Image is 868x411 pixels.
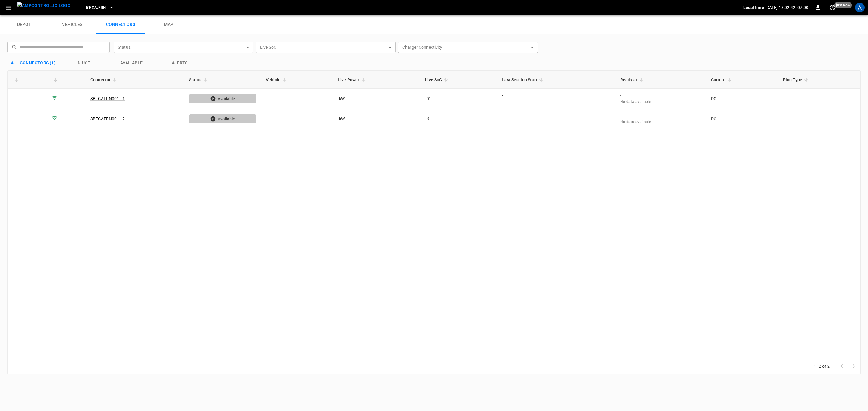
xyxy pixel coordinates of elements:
[90,96,125,101] a: 3BFCAFRN001 - 1
[814,363,830,369] p: 1–2 of 2
[420,89,497,109] td: - %
[90,76,118,83] span: Connector
[828,3,837,12] button: set refresh interval
[84,2,116,14] button: BF.CA.FRN
[189,76,209,83] span: Status
[338,76,367,83] span: Live Power
[107,56,156,70] button: Available
[834,2,852,8] span: just now
[778,109,860,129] td: -
[620,76,645,83] span: Ready at
[620,120,651,124] span: No data available
[333,109,420,129] td: - kW
[189,114,256,123] div: Available
[145,15,193,34] a: map
[620,113,701,119] p: -
[59,56,107,70] button: in use
[502,92,610,98] p: -
[420,109,497,129] td: - %
[706,89,778,109] td: DC
[17,2,71,9] img: ampcontrol.io logo
[48,15,96,34] a: vehicles
[778,89,860,109] td: -
[783,76,810,83] span: Plug Type
[855,3,865,12] div: profile-icon
[266,76,288,83] span: Vehicle
[333,89,420,109] td: - kW
[86,4,106,11] span: BF.CA.FRN
[502,76,545,83] span: Last Session Start
[96,15,145,34] a: connectors
[620,100,651,104] span: No data available
[7,56,59,70] button: All Connectors (1)
[706,109,778,129] td: DC
[156,56,204,70] button: Alerts
[261,89,333,109] td: -
[620,92,701,98] p: -
[90,116,125,121] a: 3BFCAFRN001 - 2
[189,94,256,103] div: Available
[765,5,808,11] p: [DATE] 13:02:42 -07:00
[711,76,734,83] span: Current
[425,76,450,83] span: Live SoC
[743,5,764,11] p: Local time
[502,120,503,124] span: -
[502,113,610,119] p: -
[261,109,333,129] td: -
[502,100,503,104] span: -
